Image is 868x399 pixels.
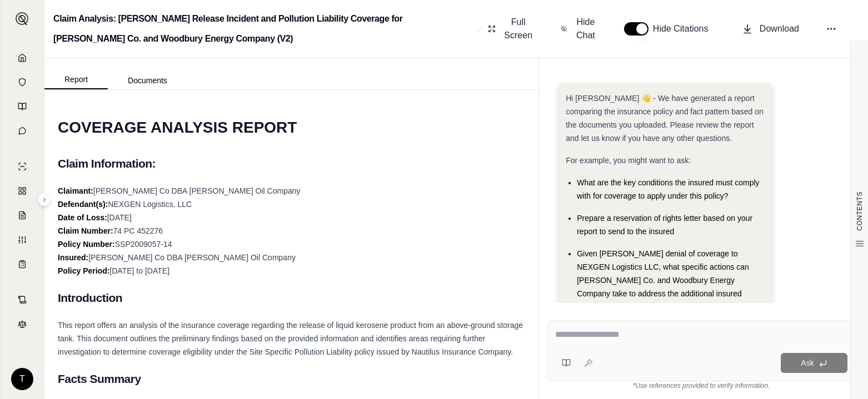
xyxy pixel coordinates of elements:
a: Documents Vault [7,71,37,93]
span: What are the key conditions the insured must comply with for coverage to apply under this policy? [577,178,759,200]
span: 74 PC 452276 [113,226,163,235]
a: Chat [7,120,37,142]
h2: Facts Summary [58,367,525,391]
strong: Date of Loss: [58,213,107,222]
div: *Use references provided to verify information. [548,381,855,390]
span: Hide Citations [653,22,715,36]
button: Download [737,18,804,40]
span: Full Screen [502,16,534,42]
span: Given [PERSON_NAME] denial of coverage to NEXGEN Logistics LLC, what specific actions can [PERSON... [577,249,749,325]
strong: Policy Number: [58,240,115,249]
a: Claim Coverage [7,204,37,226]
a: Contract Analysis [7,289,37,311]
span: This report offers an analysis of the insurance coverage regarding the release of liquid kerosene... [58,321,523,356]
span: Hide Chat [574,16,597,42]
button: Hide Chat [556,11,602,47]
button: Report [44,70,108,89]
h2: Claim Information: [58,152,525,175]
a: Policy Comparisons [7,180,37,202]
button: Ask [781,353,847,373]
strong: Claim Number: [58,226,113,235]
h2: Introduction [58,286,525,310]
button: Expand sidebar [38,193,51,206]
a: Single Policy [7,155,37,178]
strong: Defendant(s): [58,200,108,209]
a: Home [7,47,37,69]
span: NEXGEN Logistics, LLC [108,200,192,209]
span: [DATE] to [DATE] [109,266,169,275]
strong: Policy Period: [58,266,109,275]
button: Expand sidebar [11,8,33,30]
a: Prompt Library [7,95,37,118]
a: Coverage Table [7,253,37,275]
span: [PERSON_NAME] Co DBA [PERSON_NAME] Oil Company [88,253,296,262]
h1: COVERAGE ANALYSIS REPORT [58,112,525,143]
a: Legal Search Engine [7,313,37,335]
span: CONTENTS [855,191,864,231]
span: Prepare a reservation of rights letter based on your report to send to the insured [577,214,752,236]
span: Hi [PERSON_NAME] 👋 - We have generated a report comparing the insurance policy and fact pattern b... [566,94,764,143]
strong: Insured: [58,253,88,262]
h2: Claim Analysis: [PERSON_NAME] Release Incident and Pollution Liability Coverage for [PERSON_NAME]... [53,9,473,49]
a: Custom Report [7,229,37,251]
span: [DATE] [107,213,132,222]
img: Expand sidebar [16,12,29,26]
div: T [11,368,33,390]
span: For example, you might want to ask: [566,156,691,165]
span: Download [760,22,799,36]
strong: Claimant: [58,186,93,195]
span: [PERSON_NAME] Co DBA [PERSON_NAME] Oil Company [93,186,301,195]
span: SSP2009057-14 [115,240,172,249]
span: Ask [801,358,814,367]
button: Full Screen [483,11,538,47]
button: Documents [108,72,187,89]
